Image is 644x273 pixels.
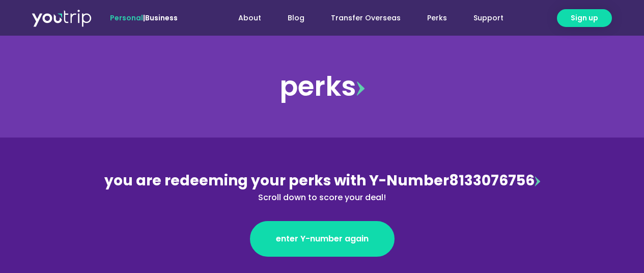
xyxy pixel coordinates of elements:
[110,13,143,23] span: Personal
[460,9,517,28] a: Support
[557,9,612,27] a: Sign up
[101,170,543,204] div: 8133076756
[145,13,178,23] a: Business
[110,13,178,23] span: |
[276,233,369,245] span: enter Y-number again
[414,9,460,28] a: Perks
[225,9,274,28] a: About
[274,9,318,28] a: Blog
[571,13,598,23] span: Sign up
[205,9,517,28] nav: Menu
[104,171,449,190] span: you are redeeming your perks with Y-Number
[101,192,543,204] div: Scroll down to score your deal!
[250,221,395,257] a: enter Y-number again
[318,9,414,28] a: Transfer Overseas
